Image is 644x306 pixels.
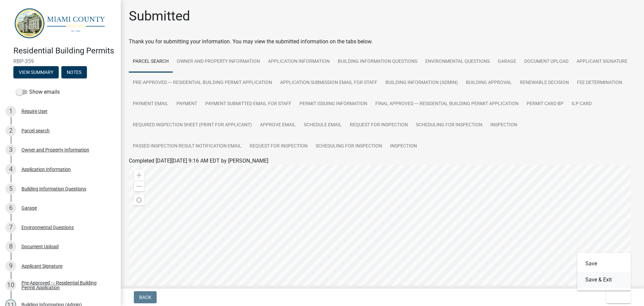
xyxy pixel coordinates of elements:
[134,195,145,206] div: Find my location
[134,170,145,181] div: Zoom in
[129,93,172,115] a: Payment Email
[13,7,110,39] img: Miami County, Indiana
[129,38,636,46] div: Thank you for submitting your information. You may view the submitted information on the tabs below.
[568,93,596,115] a: ILP Card
[129,51,173,73] a: Parcel search
[173,51,264,73] a: Owner and Property Information
[334,51,421,73] a: Building Information Questions
[523,93,568,115] a: Permit Card BP
[13,66,59,78] button: View Summary
[256,115,300,136] a: Approve Email
[13,46,115,56] h4: Residential Building Permits
[134,291,157,303] button: Back
[520,51,573,73] a: Document Upload
[139,295,151,300] span: Back
[21,264,62,268] div: Applicant Signature
[412,115,486,136] a: Scheduling for Inspection
[573,51,632,73] a: Applicant Signature
[5,222,16,233] div: 7
[381,72,462,94] a: Building Information (Admin)
[312,136,386,157] a: Scheduling for Inspection
[300,115,346,136] a: Schedule Email
[371,93,523,115] a: FINAL Approved --- Residential Building Permit Application
[462,72,516,94] a: Building Approval
[13,58,107,64] span: RBP-359
[129,115,256,136] a: Required Inspection Sheet (Print for Applicant)
[5,125,16,136] div: 2
[5,280,16,291] div: 10
[5,164,16,175] div: 4
[21,244,59,249] div: Document Upload
[21,167,71,172] div: Application Information
[21,280,110,290] div: Pre-Approved --- Residential Building Permit Application
[16,88,60,96] label: Show emails
[13,70,59,76] wm-modal-confirm: Summary
[134,181,145,191] div: Zoom out
[246,136,312,157] a: Request for Inspection
[21,128,50,133] div: Parcel search
[61,66,87,78] button: Notes
[129,8,190,24] h1: Submitted
[577,272,631,288] button: Save & Exit
[129,136,246,157] a: Passed Inspection Result Notification Email
[5,106,16,117] div: 1
[172,93,201,115] a: Payment
[21,186,86,191] div: Building Information Questions
[486,115,521,136] a: Inspection
[516,72,573,94] a: Renewable Decision
[5,241,16,252] div: 8
[296,93,371,115] a: Permit Issuing Information
[606,291,631,303] button: Exit
[612,295,622,300] span: Exit
[5,183,16,194] div: 5
[346,115,412,136] a: Request for Inspection
[276,72,381,94] a: Application Submission Email for Staff
[21,109,48,114] div: Require User
[129,158,268,164] span: Completed [DATE][DATE] 9:16 AM EDT by [PERSON_NAME]
[21,225,74,230] div: Environmental Questions
[494,51,520,73] a: Garage
[577,256,631,272] button: Save
[573,72,626,94] a: Fee Determination
[5,261,16,271] div: 9
[264,51,334,73] a: Application Information
[421,51,494,73] a: Environmental Questions
[129,72,276,94] a: Pre-Approved --- Residential Building Permit Application
[577,253,631,291] div: Exit
[5,144,16,155] div: 3
[21,206,37,210] div: Garage
[61,70,87,76] wm-modal-confirm: Notes
[201,93,296,115] a: Payment Submitted Email For Staff
[5,203,16,213] div: 6
[21,147,89,152] div: Owner and Property Information
[386,136,421,157] a: Inspection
